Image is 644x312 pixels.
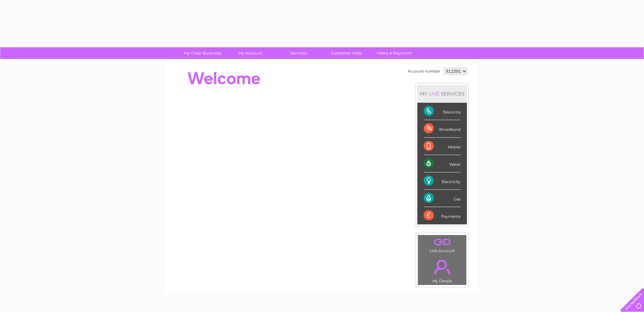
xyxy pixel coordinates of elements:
[320,47,373,59] a: Customer Help
[417,85,467,103] div: MY SERVICES
[427,91,441,97] div: LIVE
[368,47,420,59] a: Make A Payment
[424,190,461,207] div: Gas
[420,237,465,248] a: .
[424,172,461,190] div: Electricity
[424,103,461,120] div: Telecoms
[424,207,461,224] div: Payments
[420,256,465,278] a: .
[424,120,461,137] div: Broadband
[176,47,229,59] a: My Clear Business
[406,66,442,77] td: Account number
[418,235,467,255] td: Link Account
[224,47,277,59] a: My Account
[424,155,461,172] div: Water
[424,138,461,155] div: Mobile
[272,47,325,59] a: Services
[418,254,467,285] td: My Details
